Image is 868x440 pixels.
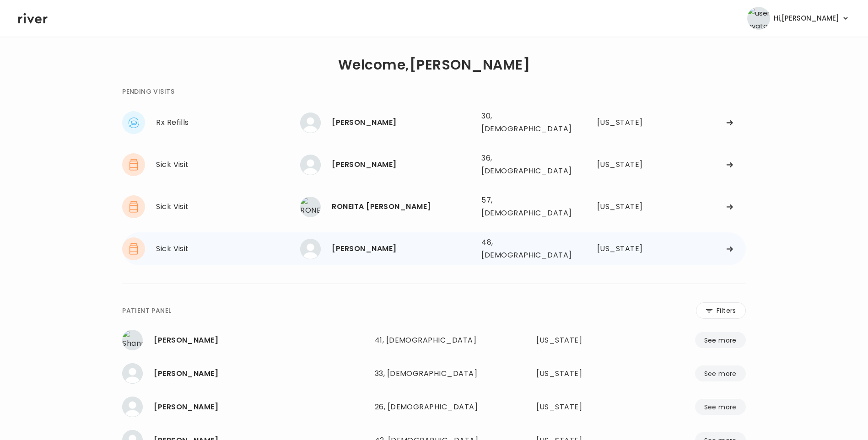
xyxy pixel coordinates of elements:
img: RONEITA SCHLABRA MIRANDA [300,197,321,217]
div: PATIENT PANEL [122,305,171,316]
div: Ohio [536,401,620,413]
div: AMANDA LYNCH [332,116,474,129]
div: Texas [597,200,655,213]
img: AMANDA LYNCH [300,113,321,133]
img: Beulah Martin [300,239,321,259]
span: Hi, [PERSON_NAME] [774,12,839,25]
div: 36, [DEMOGRAPHIC_DATA] [481,152,565,177]
button: See more [695,399,746,415]
div: 30, [DEMOGRAPHIC_DATA] [481,110,565,135]
img: user avatar [747,7,770,30]
div: Chatorra williams [154,367,367,380]
img: Rose Simpson [300,155,321,175]
div: Texas [597,116,655,129]
button: See more [695,332,746,348]
div: Alabama [597,158,655,171]
div: 33, [DEMOGRAPHIC_DATA] [375,367,494,380]
img: Shannon Kail [122,330,143,350]
div: Beulah Martin [332,242,474,255]
div: PENDING VISITS [122,86,174,97]
div: 41, [DEMOGRAPHIC_DATA] [375,334,494,347]
div: Georgia [536,334,620,347]
div: Sick Visit [156,242,300,255]
button: See more [695,365,746,381]
button: user avatarHi,[PERSON_NAME] [747,7,850,30]
div: Sick Visit [156,200,300,213]
div: Rose Simpson [332,158,474,171]
div: Texas [536,367,620,380]
h1: Welcome, [PERSON_NAME] [338,59,530,71]
div: Rx Refills [156,116,300,129]
div: 57, [DEMOGRAPHIC_DATA] [481,194,565,220]
div: Ezra Kinnell [154,401,367,413]
img: Ezra Kinnell [122,397,143,417]
div: Virginia [597,242,655,255]
img: Chatorra williams [122,363,143,384]
div: Shannon Kail [154,334,367,347]
button: Filters [696,302,746,319]
div: 26, [DEMOGRAPHIC_DATA] [375,401,494,413]
div: 48, [DEMOGRAPHIC_DATA] [481,236,565,262]
div: RONEITA SCHLABRA MIRANDA [332,200,474,213]
div: Sick Visit [156,158,300,171]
